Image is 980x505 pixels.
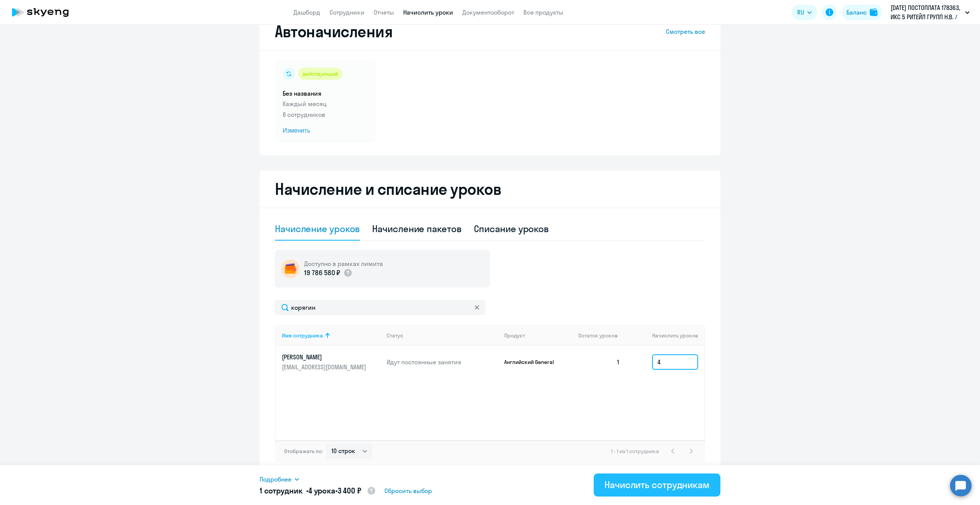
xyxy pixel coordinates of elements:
a: Начислить уроки [403,8,453,16]
a: Дашборд [293,8,320,16]
div: Начисление пакетов [372,223,461,235]
div: Остаток уроков [578,332,626,339]
div: Начисление уроков [275,223,360,235]
th: Начислить уроков [626,325,704,346]
p: 19 786 580 ₽ [304,268,340,278]
div: Имя сотрудника [282,332,323,339]
span: 4 урока [308,486,335,495]
button: RU [792,5,817,20]
div: Продукт [504,332,573,339]
p: Идут постоянные занятия [387,358,498,366]
span: Сбросить выбор [384,486,432,495]
div: действующий [298,68,343,80]
h5: Без названия [283,89,368,98]
p: 8 сотрудников [283,110,368,119]
p: [PERSON_NAME] [282,353,368,361]
h2: Начисление и списание уроков [275,180,705,198]
h2: Автоначисления [275,22,392,41]
a: Документооборот [462,8,514,16]
div: Статус [387,332,403,339]
a: Отчеты [374,8,394,16]
div: Списание уроков [474,223,549,235]
div: Статус [387,332,498,339]
a: [PERSON_NAME][EMAIL_ADDRESS][DOMAIN_NAME] [282,353,381,371]
button: [DATE] ПОСТОПЛАТА 178363, ИКС 5 РИТЕЙЛ ГРУПП Н.В. / X5 RETAIL GROUP N.V. [887,3,973,22]
div: Баланс [846,8,867,17]
div: Имя сотрудника [282,332,381,339]
h5: 1 сотрудник • • [260,485,376,497]
div: Начислить сотрудникам [604,478,710,491]
span: Подробнее [260,475,291,484]
h5: Доступно в рамках лимита [304,259,383,268]
img: wallet-circle.png [281,259,300,278]
span: 1 - 1 из 1 сотрудника [611,448,659,455]
p: [DATE] ПОСТОПЛАТА 178363, ИКС 5 РИТЕЙЛ ГРУПП Н.В. / X5 RETAIL GROUP N.V. [891,3,962,22]
span: Отображать по: [284,448,323,455]
div: Продукт [504,332,525,339]
input: Поиск по имени, email, продукту или статусу [275,300,485,315]
p: Английский General [504,359,562,365]
span: Остаток уроков [578,332,618,339]
a: Смотреть все [666,27,705,36]
a: Все продукты [523,8,563,16]
span: Изменить [283,126,368,135]
span: 3 400 ₽ [338,486,361,495]
span: RU [797,8,804,17]
p: Каждый месяц [283,99,368,108]
img: balance [870,8,877,16]
button: Балансbalance [842,5,882,20]
a: Сотрудники [329,8,364,16]
button: Начислить сотрудникам [594,473,720,497]
p: [EMAIL_ADDRESS][DOMAIN_NAME] [282,363,368,371]
td: 1 [572,346,626,378]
